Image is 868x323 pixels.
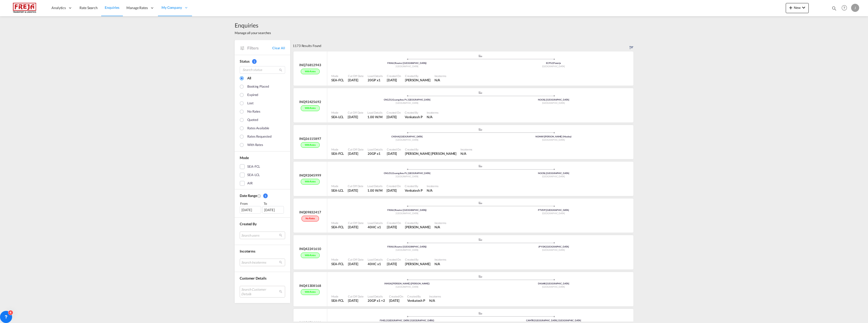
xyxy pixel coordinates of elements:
[348,188,363,193] div: 21 Aug 2025
[460,151,466,156] div: N/A
[405,262,430,266] span: [PERSON_NAME]
[348,78,364,82] div: 21 Aug 2025
[348,298,364,303] div: 26 Aug 2025
[387,245,427,248] span: FIRAU Raumo ([GEOGRAPHIC_DATA])
[257,194,261,198] md-icon: Created On
[368,147,383,151] div: Load Details
[429,298,435,303] div: N/A
[301,253,320,258] div: With rates
[240,206,261,214] div: [DATE]
[396,138,418,141] span: [GEOGRAPHIC_DATA]
[387,209,427,211] span: FIRAU Raumo ([GEOGRAPHIC_DATA])
[538,98,569,101] span: NOOSL [GEOGRAPHIC_DATA]
[389,294,403,298] div: Created On
[301,142,320,148] div: With rates
[387,262,401,266] div: 21 Aug 2025
[293,162,633,198] div: INQ92045999With rates assets/icons/custom/ship-fill.svgassets/icons/custom/roll-o-plane.svgOrigin...
[368,78,383,82] div: 20GP x 1
[542,102,565,104] span: [GEOGRAPHIC_DATA]
[247,134,272,140] div: Rates Requested
[367,184,383,188] div: Load Details
[387,152,397,156] span: [DATE]
[293,272,633,309] div: INQ41308168With rates assets/icons/custom/ship-fill.svgassets/icons/custom/roll-o-plane.svgOrigin...
[240,193,257,198] span: Date Range
[348,258,364,261] div: Cut Off Date
[348,225,358,229] span: [DATE]
[240,201,285,214] span: From To [DATE][DATE]
[367,111,383,114] div: Load Details
[331,78,344,82] div: SEA-FCL
[391,135,423,138] span: CNSHA [GEOGRAPHIC_DATA]
[301,105,320,111] div: With rates
[348,74,364,78] div: Cut Off Date
[348,262,364,266] div: 21 Aug 2025
[272,46,285,50] a: Clear All
[396,65,418,68] span: [GEOGRAPHIC_DATA]
[348,111,363,114] div: Cut Off Date
[301,179,320,185] div: With rates
[542,138,565,141] span: [GEOGRAPHIC_DATA]
[263,193,268,198] span: 1
[427,188,432,193] div: N/A
[407,294,425,298] div: Created By
[247,142,263,148] div: With rates
[301,69,320,74] div: With rates
[161,5,182,10] span: My Company
[235,21,271,29] span: Enquiries
[534,319,534,322] span: |
[247,117,258,123] div: Quoted
[368,262,383,266] div: 40HC x 1
[331,298,344,303] div: SEA-FCL
[247,126,269,131] div: Rates available
[387,262,397,266] span: [DATE]
[387,115,397,119] span: [DATE]
[331,74,344,78] div: Mode
[387,78,397,82] span: [DATE]
[331,111,344,114] div: Mode
[263,201,285,206] div: To
[387,188,397,192] span: [DATE]
[538,209,569,211] span: PTVDP [GEOGRAPHIC_DATA]
[546,282,546,285] span: |
[387,111,401,114] div: Created On
[240,181,285,186] md-checkbox: AIR
[51,5,66,10] span: Analytics
[262,206,284,214] div: [DATE]
[435,78,440,82] div: N/A
[477,202,483,204] md-icon: assets/icons/custom/ship-fill.svg
[386,319,387,322] span: |
[544,135,545,138] span: |
[348,184,363,188] div: Cut Off Date
[392,172,393,175] span: |
[546,62,561,64] span: ECPSJ Posorja
[348,221,364,225] div: Cut Off Date
[331,221,344,225] div: Mode
[427,115,432,119] div: N/A
[8,2,42,14] img: 586607c025bf11f083711d99603023e7.png
[405,115,423,119] span: Venkatesh P
[396,212,418,215] span: [GEOGRAPHIC_DATA]
[553,62,553,64] span: |
[538,245,569,248] span: JPYOK [GEOGRAPHIC_DATA]
[293,235,633,272] div: INQ42241610With rates assets/icons/custom/ship-fill.svgassets/icons/custom/roll-o-plane.svgOrigin...
[348,262,358,266] span: [DATE]
[477,91,483,94] md-icon: assets/icons/custom/ship-fill.svg
[240,222,257,226] span: Created By
[235,31,271,35] span: Manage all your searches
[407,299,425,303] span: Venkatesh P
[405,147,456,151] div: Created By
[240,249,255,253] span: Incoterms
[391,282,392,285] span: |
[546,209,546,211] span: |
[387,221,401,225] div: Created On
[435,258,446,261] div: Incoterms
[542,175,565,178] span: [GEOGRAPHIC_DATA]
[394,62,395,64] span: |
[389,299,399,303] span: [DATE]
[331,258,344,261] div: Mode
[368,74,383,78] div: Load Details
[405,184,423,188] div: Created By
[405,111,423,114] div: Created By
[367,115,383,119] div: 1.00 W/M
[348,294,364,298] div: Cut Off Date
